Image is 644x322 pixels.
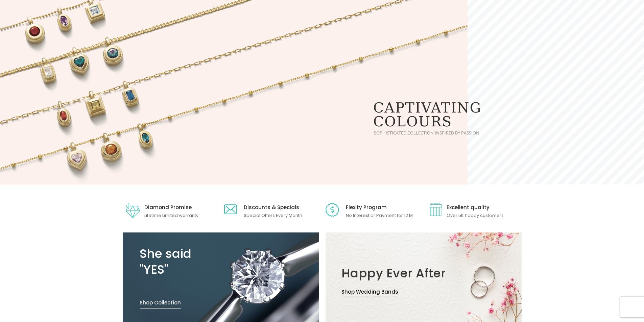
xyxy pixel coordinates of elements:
p: Over 5K happy customers [447,212,504,220]
p: No Interest or Payment for 12 M [346,212,413,220]
a: Shop Collection [140,298,181,308]
a: Flexity Program [346,204,387,211]
rs-layer: sophisticated collection inspired by passion [374,131,479,135]
rs-layer: captivating colours [373,101,481,129]
a: Diamond Promise [144,204,192,211]
span: Discounts & Specials [244,204,299,211]
a: Shop Wedding Bands [341,288,398,297]
p: Special Offers Every Month [244,212,302,220]
span: Excellent quality [447,204,490,211]
a: She said"YES" [140,245,191,278]
a: Happy Ever After [341,265,446,282]
p: Lifetime Limited warranty [144,212,198,220]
